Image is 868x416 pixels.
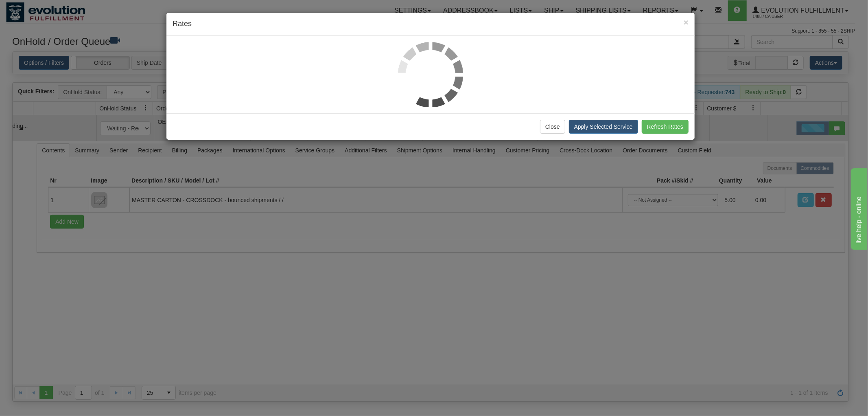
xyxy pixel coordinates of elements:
iframe: chat widget [849,166,867,249]
button: Close [684,18,689,26]
h4: Rates [173,19,689,29]
div: live help - online [6,5,75,15]
img: loader.gif [398,42,463,107]
button: Refresh Rates [642,120,689,134]
span: × [684,18,689,27]
button: Apply Selected Service [569,120,638,134]
button: Close [540,120,565,134]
